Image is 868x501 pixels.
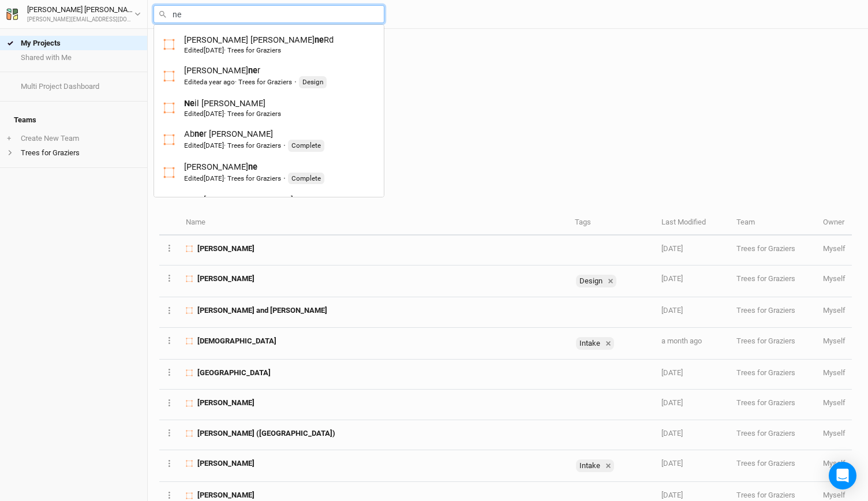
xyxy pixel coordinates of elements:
div: Co [DEMOGRAPHIC_DATA] [184,194,293,215]
span: harrison@treesforgraziers.com [823,491,845,499]
span: harrison@treesforgraziers.com [823,368,845,377]
div: · Trees for Graziers [184,109,281,118]
div: [PERSON_NAME][EMAIL_ADDRESS][DOMAIN_NAME] [27,16,134,24]
mark: Ne [184,98,194,109]
input: Search all farms [154,5,384,23]
a: [PERSON_NAME]neEdited[DATE]· Trees for Graziers·Complete [163,161,375,185]
span: David Lair (Meadow Haven Farm) [197,428,335,439]
a: [PERSON_NAME]nerEditeda year ago· Trees for Graziers·Design [163,65,375,88]
td: Trees for Graziers [730,360,817,390]
a: [PERSON_NAME] [PERSON_NAME]neRdEdited[DATE]· Trees for Graziers [163,34,375,55]
span: harrison@treesforgraziers.com [823,337,845,345]
div: · Trees for Graziers [184,46,281,55]
span: Bethel Church [197,336,276,346]
th: Team [730,211,817,235]
div: Ab r [PERSON_NAME] [184,128,324,152]
span: Friends Falls Creek Farm [197,368,271,378]
div: Intake [576,459,603,472]
span: Oct 1, 2025 8:59 AM [204,110,224,118]
span: Oct 8, 2025 3:33 PM [661,244,683,253]
div: [PERSON_NAME] [184,161,324,185]
div: · Trees for Graziers [184,174,281,183]
a: Conestoga Mennonite Church [154,189,384,220]
span: · [283,140,286,151]
div: menu-options [154,24,384,197]
span: + [7,134,11,143]
div: Intake [576,337,603,350]
span: Edited [184,141,224,149]
td: Trees for Graziers [730,328,817,360]
span: Aug 11, 2025 2:10 PM [661,398,683,407]
a: Neil [PERSON_NAME]Edited[DATE]· Trees for Graziers [163,98,375,119]
span: Sep 20, 2023 3:11 PM [204,141,224,149]
div: [PERSON_NAME] [PERSON_NAME] [27,4,134,16]
div: Complete [288,173,324,184]
div: [PERSON_NAME] [PERSON_NAME] Rd [184,34,334,55]
span: Neil Hertzler [197,244,255,254]
span: Edited [184,174,224,182]
a: Neil Hertzler [154,93,384,124]
a: Abner Glick [154,124,384,156]
div: Intake [576,337,614,350]
span: Oct 7, 2025 12:59 PM [661,274,683,283]
div: Design [299,76,327,88]
mark: ne [315,35,324,45]
th: Last Modified [655,211,730,235]
span: Sep 20, 2023 3:09 PM [204,174,224,182]
span: Liz Allora [197,398,255,408]
td: Trees for Graziers [730,297,817,327]
div: Design [576,275,605,287]
span: Sep 16, 2025 3:36 PM [661,337,702,345]
div: · Trees for Graziers [184,77,292,87]
div: Design [576,275,616,287]
div: Open Intercom Messenger [829,462,856,489]
span: Edited [184,78,235,86]
span: Raymond Petersheim [197,490,255,500]
td: Trees for Graziers [730,420,817,450]
span: Jul 17, 2024 12:35 PM [204,78,235,86]
a: Cone[DEMOGRAPHIC_DATA]Edited[DATE]· Trees for Graziers [163,194,375,215]
div: [PERSON_NAME] r [184,65,327,88]
span: Diana and John Waring [197,305,327,316]
div: Complete [288,140,324,151]
td: Trees for Graziers [730,450,817,482]
span: harrison@treesforgraziers.com [823,429,845,438]
th: Name [179,211,568,235]
th: Tags [568,211,655,235]
mark: ne [248,65,257,76]
mark: ne [194,195,204,205]
a: Phil Witmer George Wine Rd [154,29,384,60]
span: harrison@treesforgraziers.com [823,459,845,468]
span: Edited [184,110,224,118]
mark: ne [248,162,257,172]
span: · [283,173,286,184]
span: · [294,76,297,88]
td: Trees for Graziers [730,266,817,297]
div: il [PERSON_NAME] [184,98,281,119]
h4: Teams [7,109,140,132]
span: Aug 28, 2025 10:00 AM [661,368,683,377]
span: Matt Bomgardner [197,274,255,284]
div: Intake [576,459,614,472]
span: Aug 4, 2025 3:01 PM [661,459,683,468]
h1: My Projects [166,57,856,74]
a: Abner [PERSON_NAME]Edited[DATE]· Trees for Graziers·Complete [163,128,375,152]
span: harrison@treesforgraziers.com [823,306,845,315]
span: harrison@treesforgraziers.com [823,398,845,407]
button: [PERSON_NAME] [PERSON_NAME][PERSON_NAME][EMAIL_ADDRESS][DOMAIN_NAME] [6,3,141,24]
span: Aug 11, 2025 9:33 AM [661,429,683,438]
span: Feb 19, 2025 9:40 AM [204,46,224,54]
th: Owner [817,211,852,235]
span: Sep 30, 2025 9:56 AM [661,306,683,315]
a: Matt Bomgardner [154,60,384,93]
a: Joshua Greene [154,156,384,189]
span: harrison@treesforgraziers.com [823,274,845,283]
td: Trees for Graziers [730,390,817,420]
div: · Trees for Graziers [184,141,281,150]
span: harrison@treesforgraziers.com [823,244,845,253]
span: Jul 11, 2025 11:51 AM [661,491,683,499]
span: Edited [184,46,224,54]
td: Trees for Graziers [730,235,817,266]
mark: ne [194,129,204,139]
span: Samuel Lapp Jr [197,458,255,469]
